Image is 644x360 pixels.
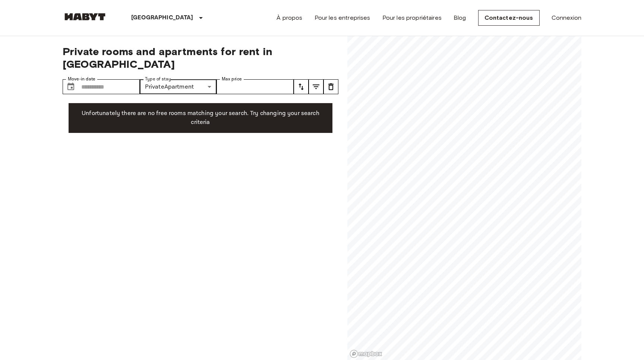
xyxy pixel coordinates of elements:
[63,13,107,20] img: Habyt
[75,109,326,127] p: Unfortunately there are no free rooms matching your search. Try changing your search criteria
[552,13,581,22] a: Connexion
[222,76,242,82] label: Max price
[131,13,193,22] p: [GEOGRAPHIC_DATA]
[277,13,302,22] a: À propos
[478,10,540,26] a: Contactez-nous
[294,79,309,94] button: tune
[315,13,370,22] a: Pour les entreprises
[63,45,338,70] span: Private rooms and apartments for rent in [GEOGRAPHIC_DATA]
[63,79,78,94] button: Choose date
[68,76,95,82] label: Move-in date
[309,79,323,94] button: tune
[140,79,217,94] div: PrivateApartment
[145,76,171,82] label: Type of stay
[323,79,338,94] button: tune
[382,13,442,22] a: Pour les propriétaires
[350,350,382,358] a: Mapbox logo
[454,13,466,22] a: Blog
